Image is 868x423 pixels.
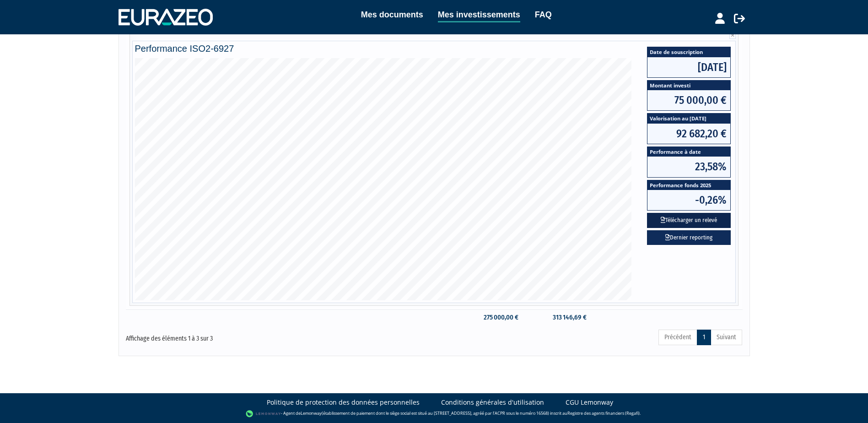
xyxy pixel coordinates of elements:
[711,330,742,345] a: Suivant
[647,81,730,90] span: Montant investi
[438,8,520,22] a: Mes investissements
[523,309,591,325] td: 313 146,69 €
[647,213,731,228] button: Télécharger un relevé
[647,47,730,57] span: Date de souscription
[9,409,859,418] div: - Agent de (établissement de paiement dont le siège social est situé au [STREET_ADDRESS], agréé p...
[697,330,711,345] a: 1
[647,147,730,157] span: Performance à date
[647,90,730,110] span: 75 000,00 €
[361,8,423,21] a: Mes documents
[647,180,730,190] span: Performance fonds 2025
[119,9,213,25] img: 1732889491-logotype_eurazeo_blanc_rvb.png
[135,43,733,54] h4: Performance ISO2-6927
[267,398,420,407] a: Politique de protection des données personnelles
[535,8,552,21] a: FAQ
[126,329,375,343] div: Affichage des éléments 1 à 3 sur 3
[647,230,731,245] a: Dernier reporting
[647,114,730,123] span: Valorisation au [DATE]
[450,309,523,325] td: 275 000,00 €
[647,157,730,177] span: 23,58%
[246,409,281,418] img: logo-lemonway.png
[658,330,697,345] a: Précédent
[647,57,730,77] span: [DATE]
[647,124,730,144] span: 92 682,20 €
[441,398,544,407] a: Conditions générales d'utilisation
[566,398,613,407] a: CGU Lemonway
[647,190,730,210] span: -0,26%
[301,410,322,416] a: Lemonway
[567,410,640,416] a: Registre des agents financiers (Regafi)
